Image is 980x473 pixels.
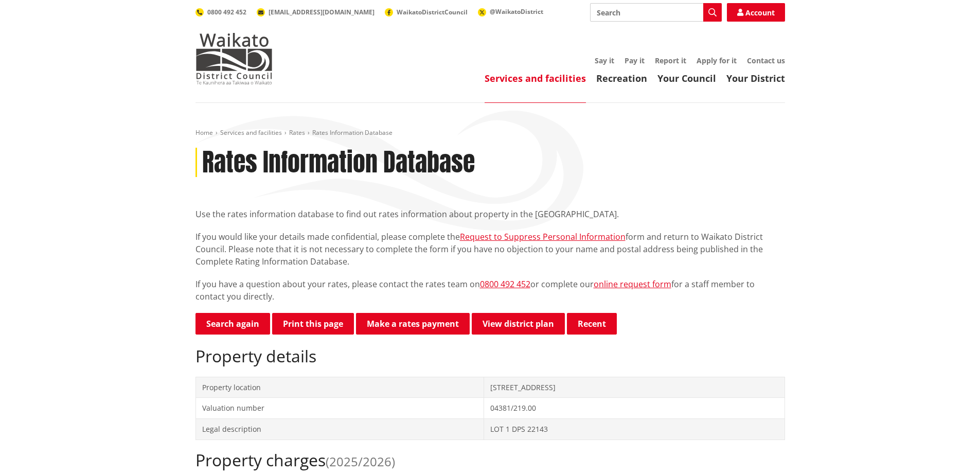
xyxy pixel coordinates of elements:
a: 0800 492 452 [195,8,246,16]
a: Say it [595,56,614,65]
a: Apply for it [697,56,737,65]
a: Your District [726,72,785,84]
a: Pay it [625,56,645,65]
a: 0800 492 452 [480,278,530,290]
a: [EMAIL_ADDRESS][DOMAIN_NAME] [257,8,375,16]
a: Account [727,3,785,22]
a: Services and facilities [485,72,586,84]
span: 0800 492 452 [207,8,246,16]
td: [STREET_ADDRESS] [484,377,785,398]
a: Search again [195,313,270,335]
a: Home [195,128,213,137]
h2: Property details [195,346,785,366]
img: Waikato District Council - Te Kaunihera aa Takiwaa o Waikato [195,33,273,84]
a: Your Council [657,72,716,84]
a: Services and facilities [220,128,282,137]
a: Recreation [596,72,647,84]
td: Property location [195,377,484,398]
a: Report it [655,56,686,65]
td: Legal description [195,418,484,440]
span: Rates Information Database [312,128,393,137]
a: Rates [289,128,305,137]
p: If you have a question about your rates, please contact the rates team on or complete our for a s... [195,278,785,303]
h2: Property charges [195,450,785,470]
td: LOT 1 DPS 22143 [484,418,785,440]
td: Valuation number [195,398,484,419]
span: (2025/2026) [326,453,395,470]
input: Search input [590,3,722,22]
a: online request form [594,278,671,290]
span: @WaikatoDistrict [490,7,543,16]
td: 04381/219.00 [484,398,785,419]
nav: breadcrumb [195,129,785,137]
a: Make a rates payment [356,313,470,335]
a: View district plan [472,313,565,335]
p: If you would like your details made confidential, please complete the form and return to Waikato ... [195,231,785,268]
a: Request to Suppress Personal Information [460,231,626,242]
button: Print this page [272,313,354,335]
h1: Rates Information Database [202,148,475,178]
a: @WaikatoDistrict [478,7,543,16]
span: WaikatoDistrictCouncil [397,8,468,16]
a: WaikatoDistrictCouncil [385,8,468,16]
a: Contact us [747,56,785,65]
button: Recent [567,313,617,335]
p: Use the rates information database to find out rates information about property in the [GEOGRAPHI... [195,208,785,220]
span: [EMAIL_ADDRESS][DOMAIN_NAME] [269,8,375,16]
